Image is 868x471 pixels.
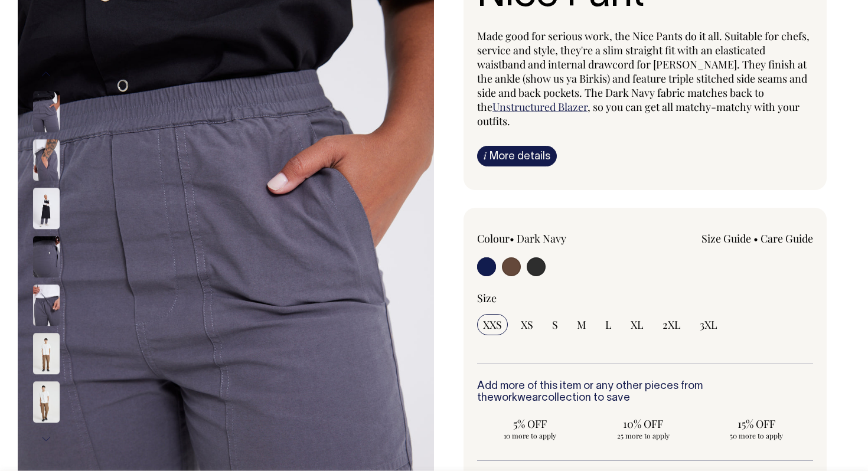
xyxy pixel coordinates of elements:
[517,231,566,246] label: Dark Navy
[694,314,723,335] input: 3XL
[37,426,55,453] button: Next
[483,431,577,440] span: 10 more to apply
[546,314,564,335] input: S
[761,231,813,246] a: Care Guide
[477,231,612,246] div: Colour
[477,29,810,114] span: Made good for serious work, the Nice Pants do it all. Suitable for chefs, service and style, they...
[709,431,804,440] span: 50 more to apply
[33,284,60,326] img: charcoal
[552,318,558,332] span: S
[477,146,557,166] a: iMore details
[625,314,650,335] input: XL
[33,236,60,277] img: charcoal
[33,91,60,132] img: charcoal
[521,318,533,332] span: XS
[483,318,502,332] span: XXS
[577,318,586,332] span: M
[477,291,813,305] div: Size
[753,231,758,246] span: •
[701,231,751,246] a: Size Guide
[33,333,60,374] img: chocolate
[477,314,508,335] input: XXS
[33,188,60,229] img: charcoal
[663,318,681,332] span: 2XL
[515,314,539,335] input: XS
[33,139,60,181] img: charcoal
[37,61,55,87] button: Previous
[510,231,514,246] span: •
[492,100,588,114] a: Unstructured Blazer
[631,318,644,332] span: XL
[605,318,612,332] span: L
[483,417,577,431] span: 5% OFF
[477,413,583,444] input: 5% OFF 10 more to apply
[596,417,691,431] span: 10% OFF
[477,381,813,404] h6: Add more of this item or any other pieces from the collection to save
[477,100,800,128] span: , so you can get all matchy-matchy with your outfits.
[657,314,687,335] input: 2XL
[599,314,618,335] input: L
[484,149,487,162] span: i
[709,417,804,431] span: 15% OFF
[33,381,60,423] img: chocolate
[703,413,810,444] input: 15% OFF 50 more to apply
[571,314,592,335] input: M
[700,318,717,332] span: 3XL
[494,393,541,403] a: workwear
[590,413,697,444] input: 10% OFF 25 more to apply
[596,431,691,440] span: 25 more to apply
